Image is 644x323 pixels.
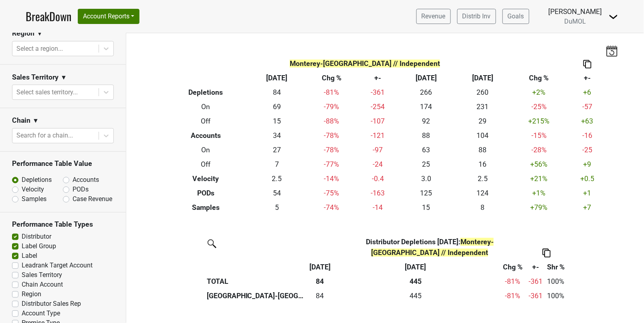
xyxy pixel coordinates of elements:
[22,280,63,290] label: Chain Account
[371,238,494,256] span: Monterey-[GEOGRAPHIC_DATA] // Independent
[249,157,305,171] td: 7
[454,200,511,215] td: 8
[511,129,567,143] td: -15 %
[205,289,307,303] th: [GEOGRAPHIC_DATA]-[GEOGRAPHIC_DATA]
[12,160,114,168] h3: Performance Table Value
[567,186,608,200] td: +1
[333,260,499,274] th: Oct '24: activate to sort column ascending
[398,100,455,114] td: 174
[26,8,71,25] a: BreakDown
[290,60,440,68] span: Monterey-[GEOGRAPHIC_DATA] // Independent
[358,86,398,100] td: -361
[511,200,567,215] td: +79 %
[163,114,249,129] th: Off
[12,221,114,229] h3: Performance Table Types
[333,235,527,259] th: Distributor Depletions [DATE] :
[305,114,358,129] td: -88 %
[305,86,358,100] td: -81 %
[22,271,62,280] label: Sales Territory
[511,157,567,171] td: +56 %
[358,200,398,215] td: -14
[511,86,567,100] td: +2 %
[163,186,249,200] th: PODs
[606,45,618,56] img: last_updated_date
[529,277,543,285] span: -361
[454,157,511,171] td: 16
[22,242,56,251] label: Label Group
[12,29,34,38] h3: Region
[398,200,455,215] td: 15
[305,200,358,215] td: -74 %
[249,171,305,186] td: 2.5
[22,299,81,309] label: Distributor Sales Rep
[309,291,331,301] div: 84
[358,71,398,86] th: +-
[567,86,608,100] td: +6
[454,129,511,143] td: 104
[36,29,43,38] span: ▼
[305,71,358,86] th: Chg %
[511,171,567,186] td: +21 %
[163,157,249,171] th: Off
[454,86,511,100] td: 260
[457,9,496,24] a: Distrib Inv
[567,157,608,171] td: +9
[305,100,358,114] td: -79 %
[454,114,511,129] td: 29
[305,157,358,171] td: -77 %
[163,200,249,215] th: Samples
[398,143,455,158] td: 63
[398,186,455,200] td: 125
[567,129,608,143] td: -16
[511,143,567,158] td: -28 %
[73,185,89,195] label: PODs
[249,71,305,86] th: [DATE]
[454,143,511,158] td: 88
[249,143,305,158] td: 27
[163,171,249,186] th: Velocity
[249,86,305,100] td: 84
[22,185,44,195] label: Velocity
[398,114,455,129] td: 92
[61,73,67,82] span: ▼
[163,129,249,143] th: Accounts
[398,129,455,143] td: 88
[398,171,455,186] td: 3.0
[12,73,59,82] h3: Sales Territory
[205,237,218,249] img: filter
[78,9,139,24] button: Account Reports
[398,86,455,100] td: 266
[358,129,398,143] td: -121
[12,117,30,125] h3: Chain
[22,175,52,185] label: Depletions
[454,186,511,200] td: 124
[358,157,398,171] td: -24
[398,71,455,86] th: [DATE]
[333,274,499,289] th: 445
[73,175,99,185] label: Accounts
[249,100,305,114] td: 69
[22,261,93,271] label: Leadrank Target Account
[454,171,511,186] td: 2.5
[22,195,46,204] label: Samples
[567,143,608,158] td: -25
[205,260,307,274] th: &nbsp;: activate to sort column ascending
[565,18,586,25] span: DuMOL
[73,195,112,204] label: Case Revenue
[545,260,567,274] th: Shr %: activate to sort column ascending
[567,171,608,186] td: +0.5
[358,100,398,114] td: -254
[163,143,249,158] th: On
[499,289,527,303] td: -81 %
[358,143,398,158] td: -97
[454,100,511,114] td: 231
[249,200,305,215] td: 5
[22,309,60,319] label: Account Type
[163,100,249,114] th: On
[583,60,592,68] img: Copy to clipboard
[358,114,398,129] td: -107
[545,274,567,289] td: 100%
[305,171,358,186] td: -14 %
[22,232,51,242] label: Distributor
[609,12,618,22] img: Dropdown Menu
